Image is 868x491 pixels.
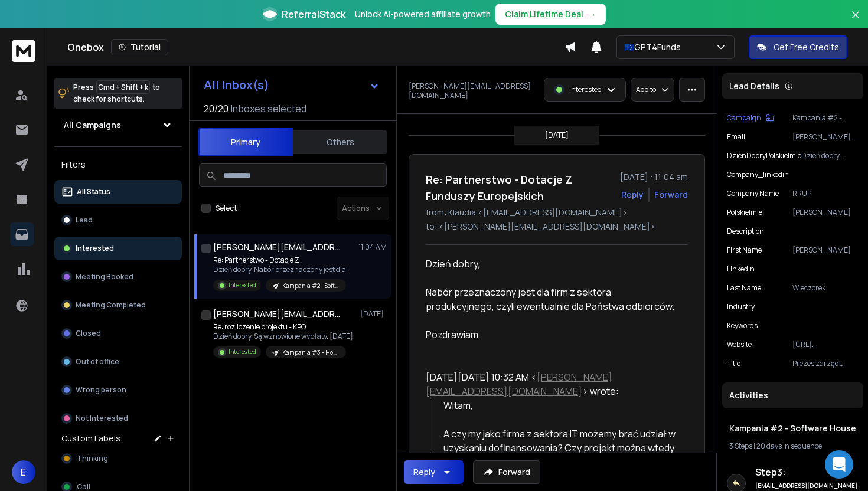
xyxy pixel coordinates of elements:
div: [DATE][DATE] 10:32 AM < > wrote: [426,370,678,398]
button: Interested [54,237,182,260]
button: Meeting Booked [54,265,182,289]
button: Get Free Credits [749,35,847,59]
button: All Inbox(s) [194,73,389,97]
button: Tutorial [111,39,168,55]
span: ReferralStack [282,7,345,21]
p: [URL][DOMAIN_NAME] [792,340,859,349]
label: Select [216,204,237,213]
button: Wrong person [54,378,182,402]
p: RRUP [792,189,859,198]
p: Description [727,227,764,236]
p: PolskieImie [727,208,762,217]
button: Not Interested [54,407,182,430]
p: Re: rozliczenie projektu - KPO [213,322,355,332]
p: Not Interested [76,414,128,423]
p: Closed [76,329,101,338]
p: [DATE] : 11:04 am [620,171,688,183]
button: Claim Lifetime Deal→ [495,4,606,25]
p: Dzień dobry, Są wznowione wypłaty. [DATE], [213,332,355,341]
p: DzienDobryPolskieImie [727,151,801,161]
h1: [PERSON_NAME][EMAIL_ADDRESS][DOMAIN_NAME] [213,241,343,253]
p: Interested [229,281,256,290]
p: from: Klaudia <[EMAIL_ADDRESS][DOMAIN_NAME]> [426,207,688,218]
p: 🇪🇺GPT4Funds [624,41,686,53]
span: 20 days in sequence [756,441,822,451]
h3: Inboxes selected [231,102,306,116]
p: Meeting Completed [76,300,146,310]
p: Lead Details [729,80,779,92]
span: 20 / 20 [204,102,229,116]
div: | [729,441,856,451]
div: Forward [654,189,688,201]
div: Pozdrawiam [426,328,678,342]
p: [DATE] [545,130,569,140]
button: Close banner [848,7,863,35]
button: E [12,460,35,484]
p: Lead [76,215,93,225]
div: Onebox [67,39,564,55]
p: 11:04 AM [358,243,387,252]
button: Out of office [54,350,182,374]
p: to: <[PERSON_NAME][EMAIL_ADDRESS][DOMAIN_NAME]> [426,221,688,233]
p: Wieczorek [792,283,859,293]
button: Closed [54,322,182,345]
p: [PERSON_NAME][EMAIL_ADDRESS][DOMAIN_NAME] [409,81,537,100]
p: industry [727,302,755,312]
p: Prezes zarządu [792,359,859,368]
p: Interested [569,85,602,94]
p: Interested [229,348,256,356]
p: [PERSON_NAME][EMAIL_ADDRESS][DOMAIN_NAME] [792,132,859,142]
h1: All Inbox(s) [204,79,269,91]
h6: Step 3 : [755,465,859,479]
p: [PERSON_NAME] [792,245,859,255]
p: [PERSON_NAME] [792,208,859,217]
p: Get Free Credits [774,41,839,53]
h1: [PERSON_NAME][EMAIL_ADDRESS][PERSON_NAME][DOMAIN_NAME] [213,308,343,320]
p: [DATE] [360,309,387,319]
div: Open Intercom Messenger [825,450,853,479]
p: website [727,340,752,349]
p: Out of office [76,357,119,366]
span: Cmd + Shift + k [96,80,150,94]
p: linkedin [727,264,755,274]
p: Dzień dobry, Nabór przeznaczony jest dla [213,265,346,274]
div: Nabór przeznaczony jest dla firm z sektora produkcyjnego, czyli ewentualnie dla Państwa odbiorców. [426,285,678,313]
p: Unlock AI-powered affiliate growth [355,8,491,20]
button: Others [293,129,387,155]
p: title [727,359,740,368]
div: Reply [413,466,435,478]
button: Campaign [727,113,774,123]
p: Keywords [727,321,758,330]
button: Reply [621,189,644,201]
p: Wrong person [76,385,126,395]
button: Lead [54,208,182,232]
p: Press to check for shortcuts. [73,81,160,105]
p: Email [727,132,745,142]
p: Kampania #2 - Software House [792,113,859,123]
div: Dzień dobry, [426,257,678,271]
p: Re: Partnerstwo - Dotacje Z [213,256,346,265]
button: Primary [198,128,293,156]
div: Activities [722,382,863,408]
h6: [EMAIL_ADDRESS][DOMAIN_NAME] [755,482,859,490]
p: Campaign [727,113,761,123]
span: 3 Steps [729,441,752,451]
p: Interested [76,244,114,253]
p: Meeting Booked [76,272,133,281]
p: Company Name [727,189,779,198]
button: Meeting Completed [54,293,182,317]
h1: Kampania #2 - Software House [729,423,856,434]
button: All Status [54,180,182,204]
p: company_linkedin [727,170,789,179]
span: → [588,8,596,20]
h1: Re: Partnerstwo - Dotacje Z Funduszy Europejskich [426,171,613,204]
p: First Name [727,245,762,255]
h1: All Campaigns [64,119,121,131]
p: All Status [77,187,110,197]
p: Add to [636,85,656,94]
span: Thinking [77,454,108,463]
h3: Custom Labels [61,433,120,444]
button: All Campaigns [54,113,182,137]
